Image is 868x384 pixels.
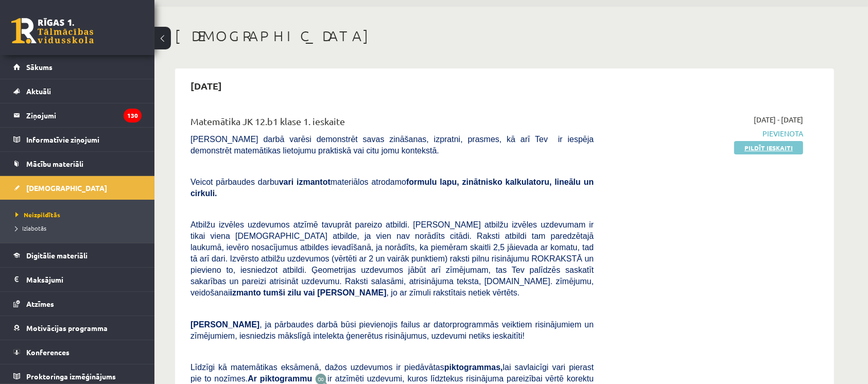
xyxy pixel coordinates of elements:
[26,183,107,193] span: [DEMOGRAPHIC_DATA]
[26,323,108,333] span: Motivācijas programma
[26,103,142,127] legend: Ziņojumi
[279,178,331,186] b: vari izmantot
[175,27,834,45] h1: [DEMOGRAPHIC_DATA]
[26,299,54,308] span: Atzīmes
[13,292,142,316] a: Atzīmes
[609,128,803,139] span: Pievienota
[190,320,259,329] span: [PERSON_NAME]
[26,128,142,151] legend: Informatīvie ziņojumi
[248,374,312,383] b: Ar piktogrammu
[444,363,503,372] b: piktogrammas,
[13,79,142,103] a: Aktuāli
[13,268,142,291] a: Maksājumi
[13,340,142,364] a: Konferences
[124,109,142,123] i: 130
[13,176,142,200] a: [DEMOGRAPHIC_DATA]
[190,320,594,340] span: , ja pārbaudes darbā būsi pievienojis failus ar datorprogrammās veiktiem risinājumiem un zīmējumi...
[15,224,46,232] span: Izlabotās
[734,141,803,154] a: Pildīt ieskaiti
[13,243,142,267] a: Digitālie materiāli
[26,159,83,168] span: Mācību materiāli
[13,152,142,176] a: Mācību materiāli
[15,223,144,233] a: Izlabotās
[190,178,594,198] b: formulu lapu, zinātnisko kalkulatoru, lineālu un cirkuli.
[180,74,232,98] h2: [DATE]
[13,103,142,127] a: Ziņojumi130
[26,62,53,72] span: Sākums
[26,251,88,260] span: Digitālie materiāli
[190,114,594,133] div: Matemātika JK 12.b1 klase 1. ieskaite
[26,347,70,357] span: Konferences
[26,372,116,381] span: Proktoringa izmēģinājums
[11,18,94,44] a: Rīgas 1. Tālmācības vidusskola
[13,128,142,151] a: Informatīvie ziņojumi
[13,316,142,340] a: Motivācijas programma
[754,114,803,125] span: [DATE] - [DATE]
[190,220,594,297] span: Atbilžu izvēles uzdevumos atzīmē tavuprāt pareizo atbildi. [PERSON_NAME] atbilžu izvēles uzdevuma...
[190,178,594,198] span: Veicot pārbaudes darbu materiālos atrodamo
[15,210,144,219] a: Neizpildītās
[230,288,261,297] b: izmanto
[13,55,142,79] a: Sākums
[263,288,386,297] b: tumši zilu vai [PERSON_NAME]
[190,363,594,383] span: Līdzīgi kā matemātikas eksāmenā, dažos uzdevumos ir piedāvātas lai savlaicīgi vari pierast pie to...
[15,211,60,219] span: Neizpildītās
[26,268,142,291] legend: Maksājumi
[190,135,594,155] span: [PERSON_NAME] darbā varēsi demonstrēt savas zināšanas, izpratni, prasmes, kā arī Tev ir iespēja d...
[26,86,51,96] span: Aktuāli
